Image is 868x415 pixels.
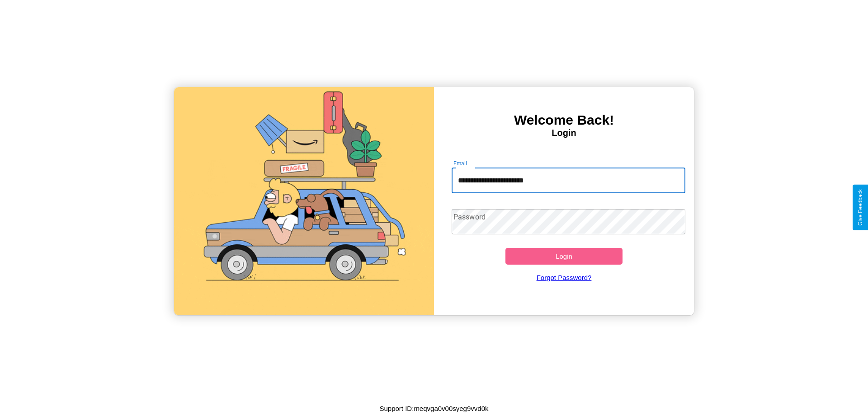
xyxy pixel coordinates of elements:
img: gif [174,87,434,315]
button: Login [505,248,623,265]
p: Support ID: meqvga0v00syeg9vvd0k [380,402,489,415]
h4: Login [434,128,694,138]
div: Give Feedback [857,189,863,226]
label: Email [453,159,467,167]
a: Forgot Password? [447,265,681,290]
h3: Welcome Back! [434,112,694,128]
